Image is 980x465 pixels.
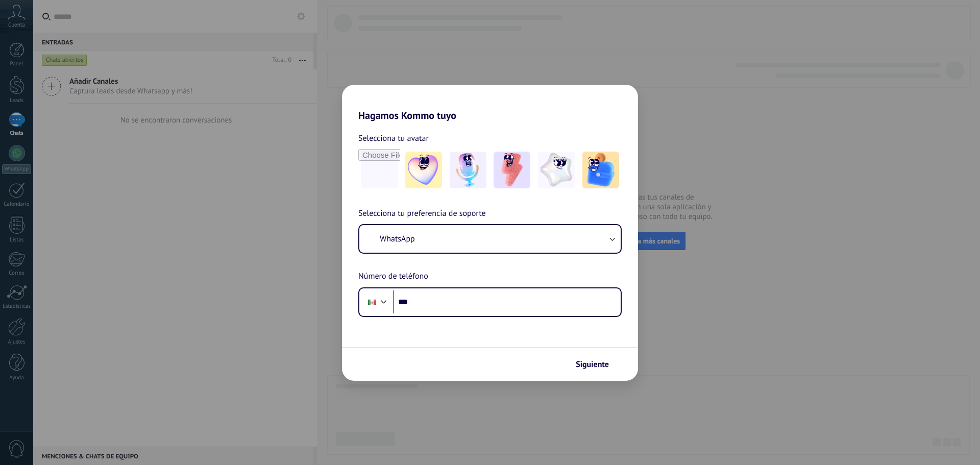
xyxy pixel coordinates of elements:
[450,152,486,188] img: -2.jpeg
[342,85,638,121] h2: Hagamos Kommo tuyo
[494,152,530,188] img: -3.jpeg
[380,234,415,244] span: WhatsApp
[576,361,609,368] span: Siguiente
[582,152,619,188] img: -5.jpeg
[358,132,429,145] span: Selecciona tu avatar
[362,291,382,313] div: Mexico: + 52
[571,356,623,373] button: Siguiente
[359,225,621,253] button: WhatsApp
[358,207,486,221] span: Selecciona tu preferencia de soporte
[358,270,428,283] span: Número de teléfono
[538,152,575,188] img: -4.jpeg
[405,152,442,188] img: -1.jpeg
